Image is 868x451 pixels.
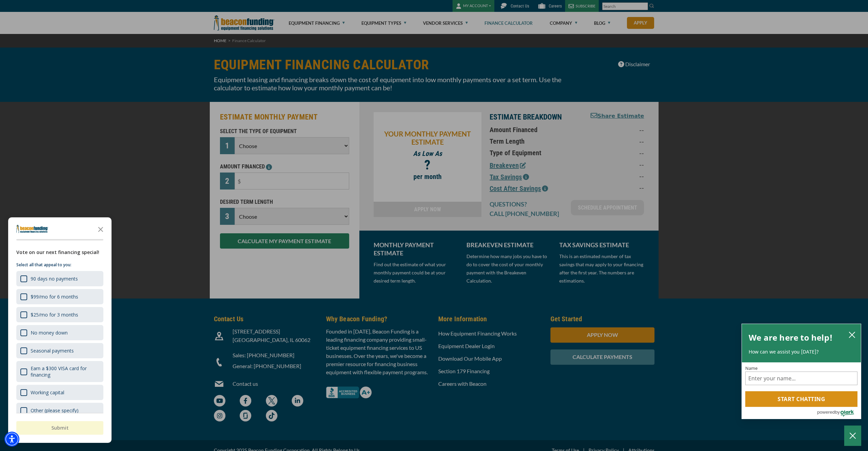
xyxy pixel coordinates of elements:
[16,385,103,400] div: Working capital
[817,407,861,419] a: Powered by Olark
[16,403,103,418] div: Other (please specify)
[16,225,48,233] img: Company logo
[31,347,74,354] div: Seasonal payments
[16,289,103,304] div: $99/mo for 6 months
[31,275,78,282] div: 90 days no payments
[817,408,835,416] span: powered
[31,365,99,378] div: Earn a $300 VISA card for financing
[16,271,103,286] div: 90 days no payments
[745,372,857,385] input: Name
[745,391,857,407] button: Start chatting
[4,432,19,447] div: Accessibility Menu
[835,408,840,416] span: by
[31,407,79,414] div: Other (please specify)
[847,330,857,339] button: close chatbox
[31,293,78,300] div: $99/mo for 6 months
[31,329,68,336] div: No money down
[94,222,107,236] button: Close the survey
[16,361,103,382] div: Earn a $300 VISA card for financing
[749,331,833,344] h2: We are here to help!
[31,389,64,396] div: Working capital
[8,217,112,443] div: Survey
[749,348,854,355] p: How can we assist you [DATE]?
[16,325,103,340] div: No money down
[16,343,103,358] div: Seasonal payments
[844,426,861,446] button: Close Chatbox
[16,421,103,435] button: Submit
[745,366,857,370] label: Name
[16,249,103,256] div: Vote on our next financing special!
[742,324,861,419] div: olark chatbox
[16,261,103,268] p: Select all that appeal to you:
[16,307,103,322] div: $25/mo for 3 months
[31,311,78,318] div: $25/mo for 3 months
